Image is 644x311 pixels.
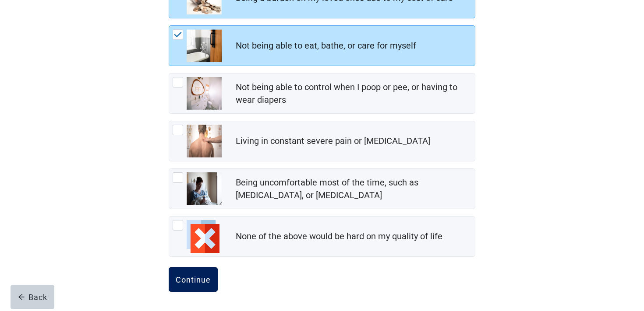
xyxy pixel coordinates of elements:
div: Being uncomfortable most of the time, such as nausea, vomiting, or diarrhea, checkbox, not checked [169,168,475,209]
div: None of the above would be hard on my quality of life [236,230,442,243]
div: Not being able to control when I poop or pee, or having to wear diapers [236,81,470,106]
div: None of the above would be hard on my quality of life, checkbox, not checked [169,216,475,257]
div: Not being able to eat, bathe, or care for myself [236,39,416,52]
div: Continue [176,275,211,284]
button: arrow-leftBack [11,285,54,309]
div: Living in constant severe pain or shortness of breath, checkbox, not checked [169,121,475,161]
div: Not being able to control when I poop or pee, or having to wear diapers, checkbox, not checked [169,73,475,114]
button: Continue [169,267,218,292]
div: Not being able to eat, bathe, or care for myself, checkbox, checked [169,25,475,66]
span: arrow-left [18,294,25,301]
div: Living in constant severe pain or [MEDICAL_DATA] [236,135,430,147]
div: Being uncomfortable most of the time, such as [MEDICAL_DATA], or [MEDICAL_DATA] [236,176,470,202]
div: Back [18,293,47,301]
